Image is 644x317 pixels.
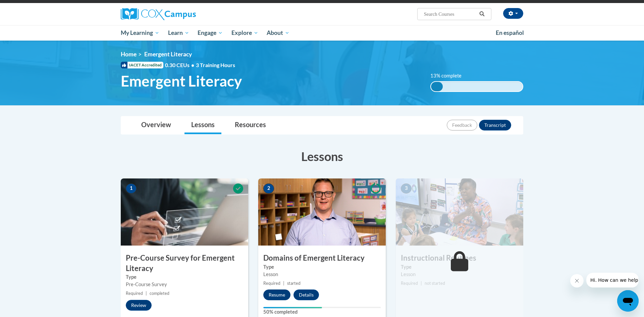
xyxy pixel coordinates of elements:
[126,291,143,296] span: Required
[263,25,294,41] a: About
[111,25,533,41] div: Main menu
[447,120,477,130] button: Feedback
[126,281,243,288] div: Pre-Course Survey
[503,8,523,19] button: Account Settings
[258,253,386,263] h3: Domains of Emergent Literacy
[116,25,164,41] a: My Learning
[121,51,137,58] a: Home
[263,307,322,308] div: Your progress
[227,25,263,41] a: Explore
[121,8,196,20] img: Cox Campus
[231,29,258,37] span: Explore
[4,5,54,10] span: Hi. How can we help?
[293,289,319,300] button: Details
[431,82,443,91] div: 13% complete
[126,273,243,281] label: Type
[144,51,192,58] span: Emergent Literacy
[570,274,584,287] iframe: Close message
[401,263,518,271] label: Type
[121,8,248,20] a: Cox Campus
[164,25,194,41] a: Learn
[121,148,523,165] h3: Lessons
[168,29,189,37] span: Learn
[121,253,248,274] h3: Pre-Course Survey for Emergent Literacy
[479,120,511,130] button: Transcript
[401,271,518,278] div: Lesson
[423,10,477,18] input: Search Courses
[496,29,524,36] span: En español
[193,25,227,41] a: Engage
[165,61,196,69] span: 0.30 CEUs
[121,29,159,37] span: My Learning
[146,291,147,296] span: |
[184,116,221,134] a: Lessons
[191,62,194,68] span: •
[126,183,137,194] span: 1
[263,308,381,316] label: 50% completed
[263,263,381,271] label: Type
[126,300,152,311] button: Review
[267,29,289,37] span: About
[198,29,223,37] span: Engage
[425,281,445,286] span: not started
[283,281,284,286] span: |
[121,62,163,68] span: IACET Accredited
[287,281,301,286] span: started
[196,62,235,68] span: 3 Training Hours
[401,281,418,286] span: Required
[396,253,523,263] h3: Instructional Routines
[263,183,274,194] span: 2
[263,271,381,278] div: Lesson
[586,273,639,287] iframe: Message from company
[491,26,528,40] a: En español
[121,178,248,246] img: Course Image
[121,72,242,90] span: Emergent Literacy
[263,289,290,300] button: Resume
[477,10,487,18] button: Search
[617,290,639,312] iframe: Button to launch messaging window
[228,116,273,134] a: Resources
[263,281,280,286] span: Required
[150,291,169,296] span: completed
[421,281,422,286] span: |
[430,72,469,80] label: 13% complete
[401,183,412,194] span: 3
[258,178,386,246] img: Course Image
[135,116,178,134] a: Overview
[396,178,523,246] img: Course Image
